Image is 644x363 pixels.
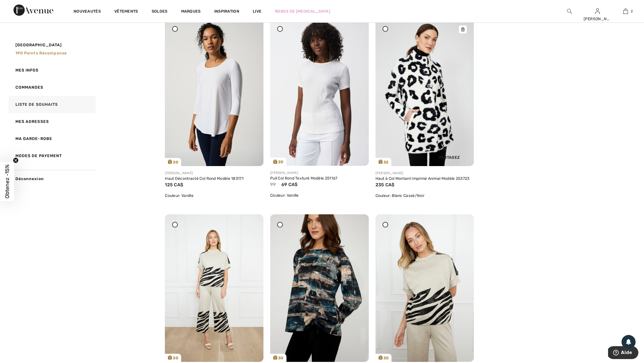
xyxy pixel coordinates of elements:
a: Marques [181,9,201,15]
a: Se connecter [595,8,600,14]
span: Obtenez -15% [4,165,10,199]
iframe: Ouvre un widget dans lequel vous pouvez trouver plus d’informations [608,346,638,360]
div: Partagez [429,142,470,162]
a: 2 [612,8,639,15]
a: Liste de souhaits [7,96,96,113]
span: 125 CA$ [165,182,183,187]
a: Vêtements [114,9,138,15]
img: frank-lyman-pants-beige-black_253339_5_e688_search.jpg [165,214,263,362]
div: Couleur: Vanille [165,193,263,199]
a: 20 [270,19,369,166]
span: 190 Points récompense [15,51,67,56]
a: Soldes [152,9,168,15]
a: Mes infos [7,62,96,79]
img: frank-lyman-jackets-blazers-off-white-black_253723_3_951a_search.jpg [376,19,474,166]
img: joseph-ribkoff-tops-black_251167_2_c65e_search.jpg [270,19,369,166]
a: Commandes [7,79,96,96]
a: 30 [270,214,369,362]
a: Haut Décontracté Col Rond Modèle 183171 [165,176,244,181]
a: Ma garde-robe [7,130,96,147]
img: Mes infos [595,8,600,15]
a: Haut à Col Montant Imprimé Animal Modèle 253723 [376,176,470,181]
img: Mon panier [623,8,628,15]
img: frank-lyman-tops-beige-black_253338_2_e8b6_search.jpg [376,214,474,362]
img: compli-k-tops-as-sample_34074_5_6662_search.jpg [270,214,369,362]
a: Pull Col Rond Texturé Modèle 251167 [270,176,338,181]
a: 30 [165,19,263,166]
img: 1ère Avenue [13,4,53,16]
a: 30 [376,214,474,362]
div: [PERSON_NAME] [376,171,474,176]
a: Robes de [MEDICAL_DATA] [275,8,330,14]
a: Mes adresses [7,113,96,130]
a: Nouveautés [74,9,101,15]
div: Couleur: Vanille [270,192,369,198]
span: Inspiration [214,9,239,15]
img: recherche [567,8,572,15]
a: 30 [165,214,263,362]
a: 35 [376,19,474,166]
div: [PERSON_NAME] [165,171,263,176]
button: Close teaser [13,158,19,163]
img: joseph-ribkoff-tops-vanilla_183171g1_e5d3_search.jpg [165,19,263,166]
span: 69 CA$ [281,182,298,187]
div: [PERSON_NAME] [584,16,611,22]
div: Couleur: Blanc Cassé/Noir [376,193,474,199]
a: Live [253,8,261,14]
a: Déconnexion [7,170,96,187]
span: 99 [270,182,276,187]
a: Modes de payement [7,147,96,164]
span: 2 [631,9,633,14]
div: [PERSON_NAME] [270,170,369,175]
span: 235 CA$ [376,182,395,187]
span: [GEOGRAPHIC_DATA] [15,42,62,48]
